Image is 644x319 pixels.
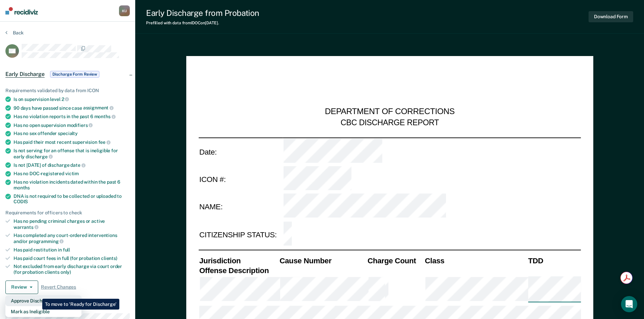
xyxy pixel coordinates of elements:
[101,256,117,261] span: clients)
[14,113,130,119] div: Has no violation reports in the past 6
[198,137,283,165] td: Date:
[198,266,279,275] th: Offense Description
[14,264,130,275] div: Not excluded from early discharge via court order (for probation clients
[589,11,633,22] button: Download Form
[14,162,130,168] div: Is not [DATE] of discharge
[5,71,45,78] span: Early Discharge
[14,96,130,102] div: Is on supervision level
[14,131,130,136] div: Has no sex offender
[14,139,130,145] div: Has paid their most recent supervision
[14,179,130,191] div: Has no violation incidents dated within the past 6
[198,256,279,266] th: Jurisdiction
[83,105,114,110] span: assignment
[29,239,64,244] span: programming
[61,269,71,275] span: only)
[279,256,366,266] th: Cause Number
[5,210,130,216] div: Requirements for officers to check
[98,139,111,145] span: fee
[14,256,130,261] div: Has paid court fees in full (for probation
[424,256,527,266] th: Class
[14,247,130,253] div: Has paid restitution in
[367,256,424,266] th: Charge Count
[198,193,283,221] td: NAME:
[14,105,130,111] div: 90 days have passed since case
[5,30,24,36] button: Back
[527,256,581,266] th: TDD
[67,123,93,128] span: modifiers
[94,114,116,119] span: months
[14,224,39,230] span: warrants
[119,5,130,16] div: K U
[50,71,99,78] span: Discharge Form Review
[325,107,455,117] div: DEPARTMENT OF CORRECTIONS
[5,281,38,294] button: Review
[146,21,259,25] div: Prefilled with data from IDOC on [DATE] .
[5,306,81,317] button: Mark as Ineligible
[119,5,130,16] button: KU
[14,171,130,177] div: Has no DOC-registered
[146,8,259,18] div: Early Discharge from Probation
[340,117,439,128] div: CBC DISCHARGE REPORT
[41,284,76,290] span: Revert Changes
[14,199,28,204] span: CODIS
[5,7,38,15] img: Recidiviz
[14,193,130,205] div: DNA is not required to be collected or uploaded to
[5,295,81,306] button: Approve Discharge and Forms
[198,221,283,248] td: CITIZENSHIP STATUS:
[26,154,53,159] span: discharge
[198,165,283,193] td: ICON #:
[58,131,78,136] span: specialty
[62,97,69,102] span: 2
[70,162,85,168] span: date
[14,218,130,230] div: Has no pending criminal charges or active
[65,171,79,176] span: victim
[63,247,70,252] span: full
[5,88,130,94] div: Requirements validated by data from ICON
[14,148,130,159] div: Is not serving for an offense that is ineligible for early
[621,296,637,312] div: Open Intercom Messenger
[14,233,130,244] div: Has completed any court-ordered interventions and/or
[14,185,30,190] span: months
[14,122,130,128] div: Has no open supervision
